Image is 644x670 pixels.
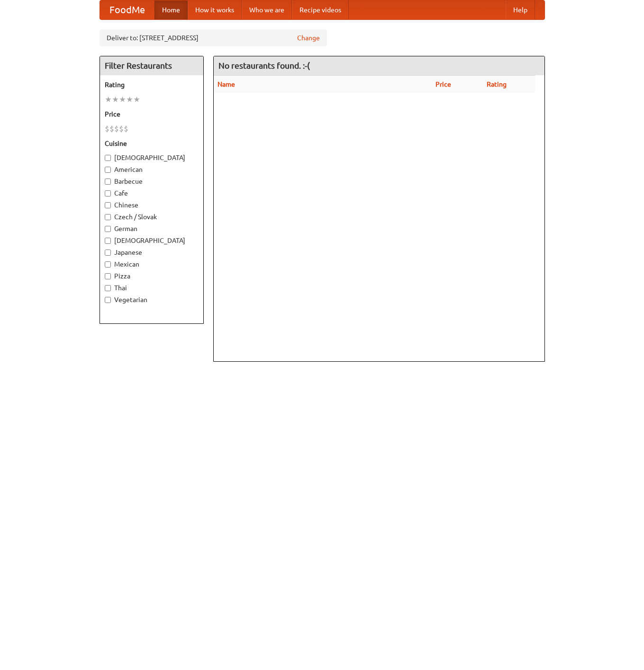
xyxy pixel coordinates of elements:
[292,0,349,19] a: Recipe videos
[124,124,128,134] li: $
[218,80,235,88] a: Name
[112,94,119,105] li: ★
[105,155,111,161] input: [DEMOGRAPHIC_DATA]
[105,261,111,268] input: Mexican
[100,0,154,19] a: FoodMe
[242,0,292,19] a: Who we are
[119,124,124,134] li: $
[297,33,320,43] a: Change
[105,297,111,303] input: Vegetarian
[100,56,203,75] h4: Filter Restaurants
[105,165,199,174] label: American
[114,124,119,134] li: $
[105,202,111,208] input: Chinese
[105,283,199,293] label: Thai
[105,212,199,222] label: Czech / Slovak
[105,250,111,256] input: Japanese
[100,29,327,46] div: Deliver to: [STREET_ADDRESS]
[105,285,111,291] input: Thai
[154,0,188,19] a: Home
[218,61,310,70] ng-pluralize: No restaurants found. :-(
[119,94,126,105] li: ★
[105,109,199,119] h5: Price
[105,271,199,281] label: Pizza
[105,295,199,304] label: Vegetarian
[109,124,114,134] li: $
[105,190,111,197] input: Cafe
[105,200,199,210] label: Chinese
[105,94,112,105] li: ★
[506,0,535,19] a: Help
[487,80,507,88] a: Rating
[105,153,199,162] label: [DEMOGRAPHIC_DATA]
[105,167,111,173] input: American
[105,259,199,269] label: Mexican
[105,214,111,220] input: Czech / Slovak
[126,94,133,105] li: ★
[105,188,199,198] label: Cafe
[188,0,242,19] a: How it works
[133,94,140,105] li: ★
[105,273,111,279] input: Pizza
[105,248,199,257] label: Japanese
[105,80,199,89] h5: Rating
[105,238,111,244] input: [DEMOGRAPHIC_DATA]
[105,226,111,232] input: German
[105,139,199,148] h5: Cuisine
[105,179,111,185] input: Barbecue
[435,80,451,88] a: Price
[105,177,199,186] label: Barbecue
[105,224,199,233] label: German
[105,124,109,134] li: $
[105,236,199,245] label: [DEMOGRAPHIC_DATA]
